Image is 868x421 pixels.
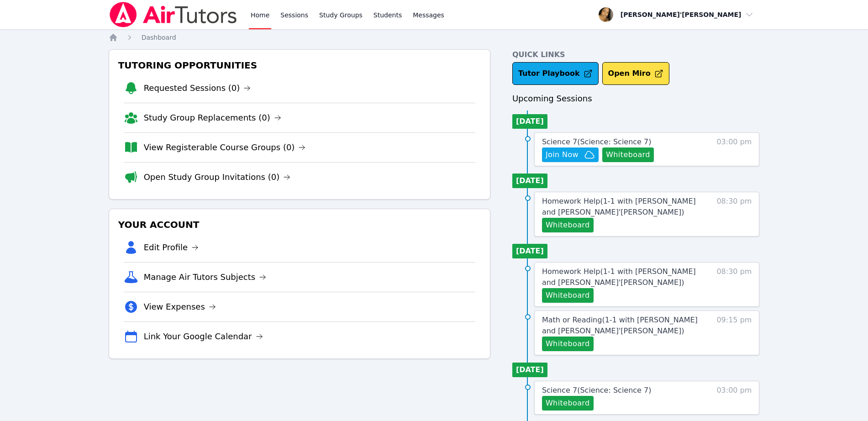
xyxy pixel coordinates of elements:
a: Study Group Replacements (0) [144,111,281,124]
a: View Registerable Course Groups (0) [144,141,306,154]
img: Air Tutors [109,2,238,27]
span: 03:00 pm [716,385,752,410]
h3: Tutoring Opportunities [116,57,483,74]
span: Dashboard [142,34,176,41]
span: Math or Reading ( 1-1 with [PERSON_NAME] and [PERSON_NAME]'[PERSON_NAME] ) [542,316,698,335]
a: Science 7(Science: Science 7) [542,385,652,396]
a: Science 7(Science: Science 7) [542,137,652,147]
button: Whiteboard [542,288,594,303]
span: Homework Help ( 1-1 with [PERSON_NAME] and [PERSON_NAME]'[PERSON_NAME] ) [542,267,696,287]
h3: Your Account [116,216,483,233]
h4: Quick Links [512,49,760,60]
button: Whiteboard [602,147,654,162]
a: Open Study Group Invitations (0) [144,171,291,184]
li: [DATE] [512,244,547,258]
li: [DATE] [512,363,547,377]
a: Manage Air Tutors Subjects [144,271,267,284]
a: View Expenses [144,300,216,313]
span: 08:30 pm [716,196,752,232]
nav: Breadcrumb [109,33,760,42]
button: Whiteboard [542,218,594,232]
span: Join Now [546,149,579,160]
span: Science 7 ( Science: Science 7 ) [542,386,652,395]
span: Science 7 ( Science: Science 7 ) [542,137,652,146]
a: Edit Profile [144,241,199,254]
button: Open Miro [602,62,669,85]
span: 09:15 pm [716,315,752,351]
span: Messages [413,11,444,20]
span: Homework Help ( 1-1 with [PERSON_NAME] and [PERSON_NAME]'[PERSON_NAME] ) [542,197,696,216]
a: Link Your Google Calendar [144,330,263,343]
a: Tutor Playbook [512,62,599,85]
button: Whiteboard [542,337,594,351]
a: Requested Sessions (0) [144,82,251,95]
span: 03:00 pm [716,137,752,162]
a: Homework Help(1-1 with [PERSON_NAME] and [PERSON_NAME]'[PERSON_NAME]) [542,196,700,218]
li: [DATE] [512,174,547,188]
button: Join Now [542,147,599,162]
a: Homework Help(1-1 with [PERSON_NAME] and [PERSON_NAME]'[PERSON_NAME]) [542,266,700,288]
button: Whiteboard [542,396,594,410]
h3: Upcoming Sessions [512,92,760,105]
li: [DATE] [512,114,547,129]
a: Dashboard [142,33,176,42]
span: 08:30 pm [716,266,752,303]
a: Math or Reading(1-1 with [PERSON_NAME] and [PERSON_NAME]'[PERSON_NAME]) [542,315,700,337]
